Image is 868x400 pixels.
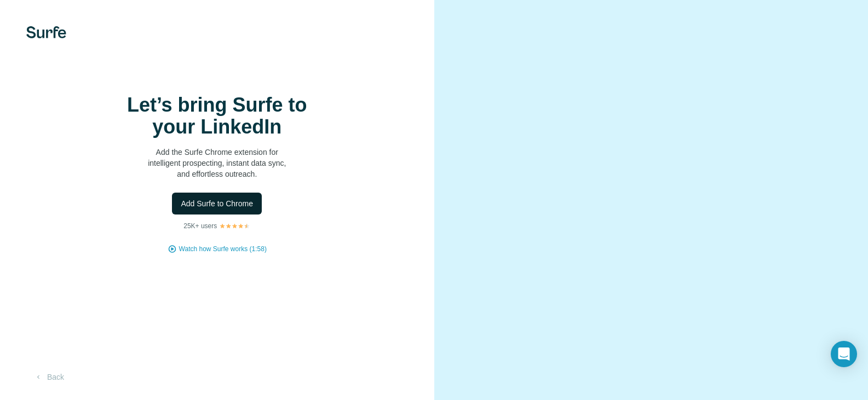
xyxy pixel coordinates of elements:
[26,26,66,38] img: Surfe's logo
[179,244,267,254] button: Watch how Surfe works (1:58)
[831,341,857,367] div: Open Intercom Messenger
[181,198,253,209] span: Add Surfe to Chrome
[107,94,326,138] h1: Let’s bring Surfe to your LinkedIn
[172,193,262,215] button: Add Surfe to Chrome
[107,147,326,179] p: Add the Surfe Chrome extension for intelligent prospecting, instant data sync, and effortless out...
[26,367,72,387] button: Back
[219,223,250,229] img: Rating Stars
[183,221,217,231] p: 25K+ users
